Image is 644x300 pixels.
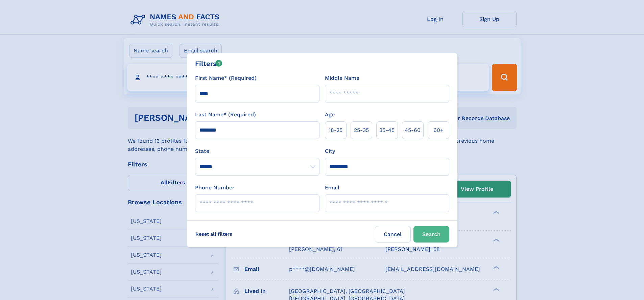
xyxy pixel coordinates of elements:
[325,184,339,192] label: Email
[329,126,342,134] span: 18‑25
[413,226,449,243] button: Search
[195,74,257,82] label: First Name* (Required)
[195,184,235,192] label: Phone Number
[433,126,444,134] span: 60+
[379,126,395,134] span: 35‑45
[195,59,222,69] div: Filters
[325,74,359,82] label: Middle Name
[375,226,411,243] label: Cancel
[191,226,237,242] label: Reset all filters
[195,111,256,119] label: Last Name* (Required)
[354,126,369,134] span: 25‑35
[325,111,335,119] label: Age
[195,147,319,155] label: State
[325,147,335,155] label: City
[405,126,421,134] span: 45‑60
